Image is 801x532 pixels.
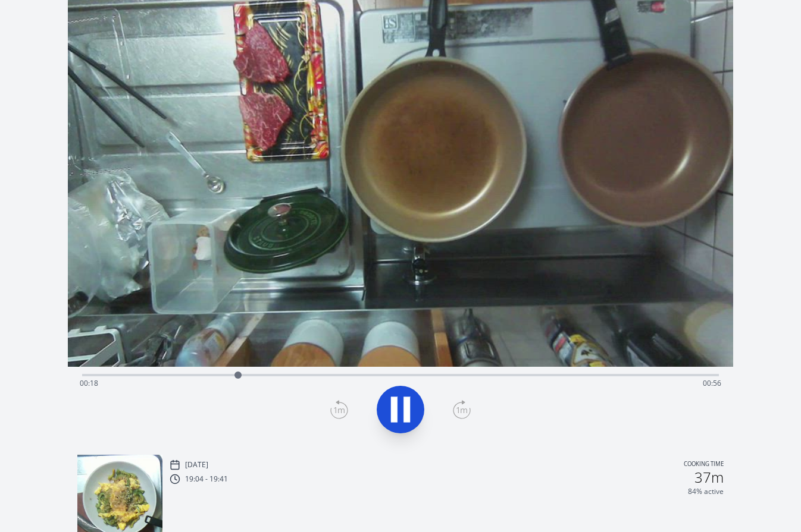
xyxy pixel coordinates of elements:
p: 84% active [688,487,724,496]
span: 00:18 [80,378,98,388]
h2: 37m [694,470,724,484]
p: [DATE] [185,460,208,470]
span: 00:56 [703,378,721,388]
p: 19:04 - 19:41 [185,474,228,484]
p: Cooking time [684,459,724,470]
